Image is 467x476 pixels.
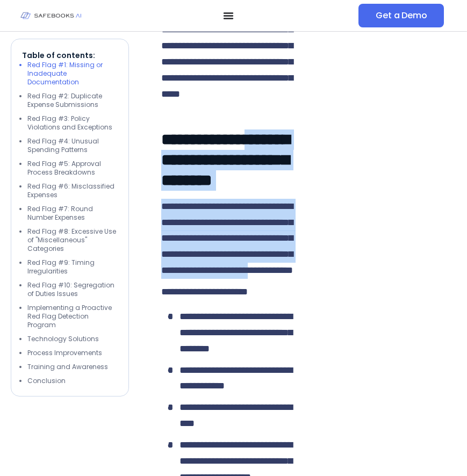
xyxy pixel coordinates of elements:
a: Get a Demo [358,4,444,27]
li: Training and Awareness [27,363,118,371]
li: Red Flag #8: Excessive Use of "Miscellaneous" Categories [27,227,118,253]
li: Red Flag #5: Approval Process Breakdowns [27,160,118,177]
nav: Menu [98,10,358,21]
li: Red Flag #6: Misclassified Expenses [27,182,118,199]
li: Red Flag #2: Duplicate Expense Submissions [27,92,118,109]
span: Get a Demo [376,10,427,21]
li: Red Flag #10: Segregation of Duties Issues [27,281,118,298]
li: Process Improvements [27,349,118,357]
li: Technology Solutions [27,335,118,343]
button: Menu Toggle [223,10,234,21]
li: Conclusion [27,377,118,385]
li: Implementing a Proactive Red Flag Detection Program [27,304,118,329]
li: Red Flag #7: Round Number Expenses [27,205,118,222]
li: Red Flag #1: Missing or Inadequate Documentation [27,61,118,86]
p: Table of contents: [22,50,118,61]
li: Red Flag #4: Unusual Spending Patterns [27,137,118,154]
li: Red Flag #3: Policy Violations and Exceptions [27,114,118,132]
li: Red Flag #9: Timing Irregularities [27,258,118,276]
